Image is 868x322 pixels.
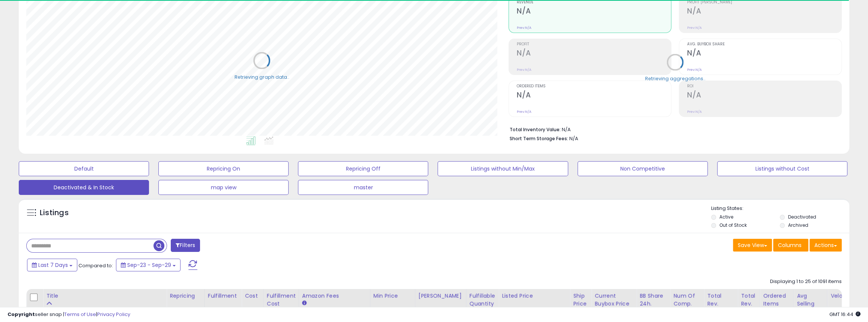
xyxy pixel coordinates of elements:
[778,241,802,249] span: Columns
[418,292,463,300] div: [PERSON_NAME]
[830,292,858,300] div: Velocity
[469,292,495,308] div: Fulfillable Quantity
[298,161,428,176] button: Repricing Off
[829,311,860,318] span: 2025-10-7 16:44 GMT
[158,161,289,176] button: Repricing On
[673,292,701,308] div: Num of Comp.
[578,161,708,176] button: Non Competitive
[770,278,842,285] div: Displaying 1 to 25 of 1091 items
[8,311,35,318] strong: Copyright
[763,292,790,308] div: Ordered Items
[97,311,130,318] a: Privacy Policy
[19,161,149,176] button: Default
[170,292,202,300] div: Repricing
[645,75,706,82] div: Retrieving aggregations..
[127,261,171,269] span: Sep-23 - Sep-29
[235,73,289,80] div: Retrieving graph data..
[38,261,68,269] span: Last 7 Days
[711,205,849,212] p: Listing States:
[298,180,428,195] button: master
[64,311,96,318] a: Terms of Use
[19,180,149,195] button: Deactivated & In Stock
[158,180,289,195] button: map view
[719,214,733,220] label: Active
[797,292,824,316] div: Avg Selling Price
[78,262,113,269] span: Compared to:
[502,292,567,300] div: Listed Price
[733,239,772,252] button: Save View
[46,292,163,300] div: Title
[573,292,588,308] div: Ship Price
[373,292,412,300] div: Min Price
[438,161,568,176] button: Listings without Min/Max
[267,292,296,308] div: Fulfillment Cost
[639,292,667,308] div: BB Share 24h.
[719,222,747,228] label: Out of Stock
[717,161,847,176] button: Listings without Cost
[741,292,757,316] div: Total Rev. Diff.
[245,292,260,300] div: Cost
[8,311,130,318] div: seller snap | |
[302,292,367,300] div: Amazon Fees
[116,259,181,271] button: Sep-23 - Sep-29
[208,292,238,300] div: Fulfillment
[171,239,200,252] button: Filters
[773,239,808,252] button: Columns
[594,292,633,308] div: Current Buybox Price
[40,208,69,218] h5: Listings
[788,222,808,228] label: Archived
[809,239,842,252] button: Actions
[27,259,77,271] button: Last 7 Days
[788,214,816,220] label: Deactivated
[707,292,734,308] div: Total Rev.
